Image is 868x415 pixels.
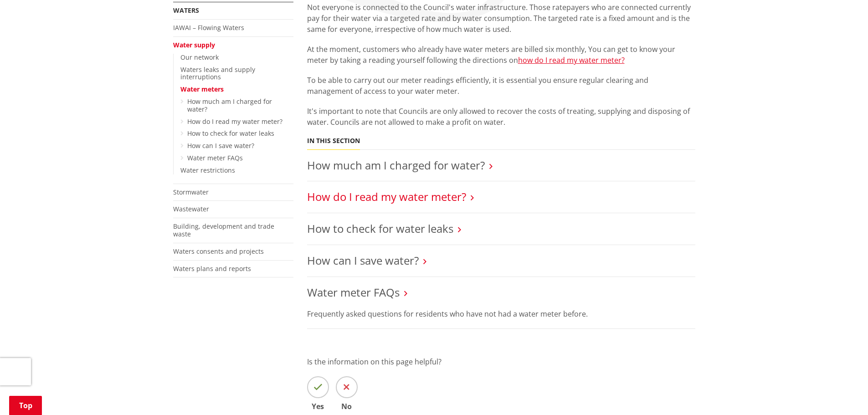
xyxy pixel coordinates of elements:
span: Yes [307,403,329,410]
iframe: Messenger Launcher [826,377,859,410]
a: IAWAI – Flowing Waters [173,23,244,32]
a: How can I save water? [307,253,419,268]
a: How can I save water? [187,141,254,150]
p: At the moment, customers who already have water meters are billed six monthly, You can get to kno... [307,44,695,66]
a: How much am I charged for water? [307,158,485,173]
a: Water supply [173,41,215,49]
a: Building, development and trade waste [173,222,274,238]
a: Water meter FAQs [187,154,243,162]
a: how do I read my water meter? [518,55,625,65]
a: How do I read my water meter? [307,189,466,204]
a: Our network [180,53,219,61]
p: It's important to note that Councils are only allowed to recover the costs of treating, supplying... [307,106,695,128]
a: Water restrictions [180,166,235,174]
p: Frequently asked questions for residents who have not had a water meter before. [307,308,695,319]
a: Waters [173,6,199,15]
a: How do I read my water meter? [187,117,282,126]
a: How to check for water leaks [187,129,274,138]
a: Top [9,396,42,415]
p: Not everyone is connected to the Council's water infrastructure. Those ratepayers who are connect... [307,2,695,35]
a: Waters plans and reports [173,264,251,273]
a: How much am I charged for water? [187,97,272,113]
a: How to check for water leaks [307,221,453,236]
span: No [336,403,358,410]
p: To be able to carry out our meter readings efficiently, it is essential you ensure regular cleari... [307,75,695,97]
a: Stormwater [173,188,209,196]
a: Waters leaks and supply interruptions [180,65,255,82]
p: Is the information on this page helpful? [307,356,695,367]
a: Water meters [180,85,224,93]
h5: In this section [307,137,360,145]
a: Wastewater [173,205,209,213]
a: Waters consents and projects [173,247,264,256]
a: Water meter FAQs [307,285,400,300]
